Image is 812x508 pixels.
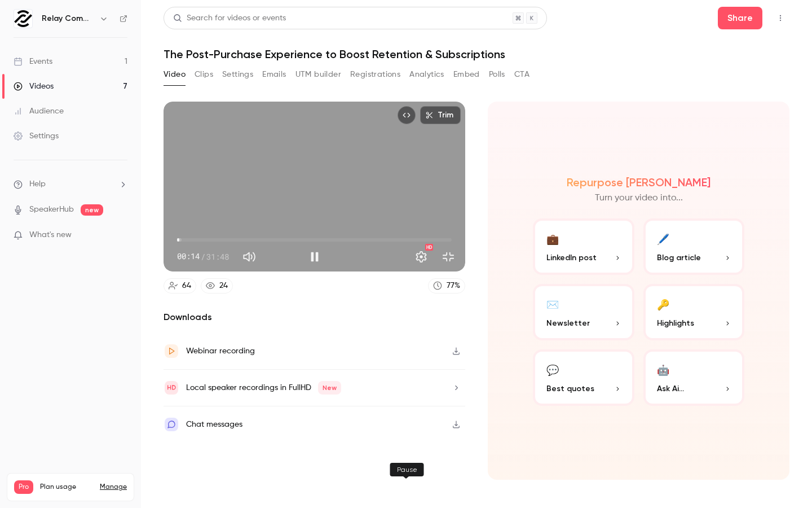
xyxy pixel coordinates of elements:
[410,246,433,268] button: Settings
[390,463,424,476] div: Pause
[425,244,433,251] div: HD
[14,130,59,142] div: Settings
[643,218,745,275] button: 🖊️Blog article
[14,178,127,190] li: help-dropdown-opener
[595,191,683,205] p: Turn your video into...
[546,383,594,395] span: Best quotes
[40,483,93,492] span: Plan usage
[201,278,233,294] a: 24
[657,230,669,247] div: 🖊️
[295,65,341,84] button: UTM builder
[177,251,229,262] div: 00:14
[177,251,200,262] span: 00:14
[437,246,460,268] button: Exit full screen
[398,106,416,124] button: Embed video
[643,284,745,340] button: 🔑Highlights
[186,418,242,431] div: Chat messages
[114,230,127,240] iframe: Noticeable Trigger
[420,106,461,124] button: Trim
[14,10,32,28] img: Relay Commerce
[14,106,64,117] div: Audience
[567,176,710,189] h2: Repurpose [PERSON_NAME]
[546,361,559,378] div: 💬
[718,7,762,29] button: Share
[262,65,286,84] button: Emails
[428,278,465,294] a: 77%
[771,9,789,27] button: Top Bar Actions
[100,483,127,492] a: Manage
[238,246,261,268] button: Mute
[42,13,95,24] h6: Relay Commerce
[164,47,789,61] h1: The Post-Purchase Experience to Boost Retention & Subscriptions
[318,381,341,395] span: New
[546,230,559,247] div: 💼
[533,349,634,406] button: 💬Best quotes
[182,280,191,292] div: 64
[643,349,745,406] button: 🤖Ask Ai...
[489,65,505,84] button: Polls
[447,280,460,292] div: 77 %
[657,317,694,329] span: Highlights
[173,12,286,24] div: Search for videos or events
[453,65,480,84] button: Embed
[14,56,52,67] div: Events
[657,361,669,378] div: 🤖
[29,229,72,241] span: What's new
[206,251,229,262] span: 31:48
[164,310,465,324] h2: Downloads
[164,65,186,84] button: Video
[164,278,196,294] a: 64
[29,204,74,216] a: SpeakerHub
[546,295,559,313] div: ✉️
[186,344,255,358] div: Webinar recording
[201,251,205,262] span: /
[409,65,444,84] button: Analytics
[546,252,597,264] span: LinkedIn post
[81,204,103,216] span: new
[14,81,54,92] div: Videos
[350,65,400,84] button: Registrations
[657,295,669,313] div: 🔑
[303,246,326,268] button: Pause
[222,65,253,84] button: Settings
[657,252,701,264] span: Blog article
[186,381,341,395] div: Local speaker recordings in FullHD
[546,317,590,329] span: Newsletter
[514,65,529,84] button: CTA
[657,383,684,395] span: Ask Ai...
[14,480,33,494] span: Pro
[195,65,213,84] button: Clips
[29,178,46,190] span: Help
[533,218,634,275] button: 💼LinkedIn post
[219,280,228,292] div: 24
[533,284,634,340] button: ✉️Newsletter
